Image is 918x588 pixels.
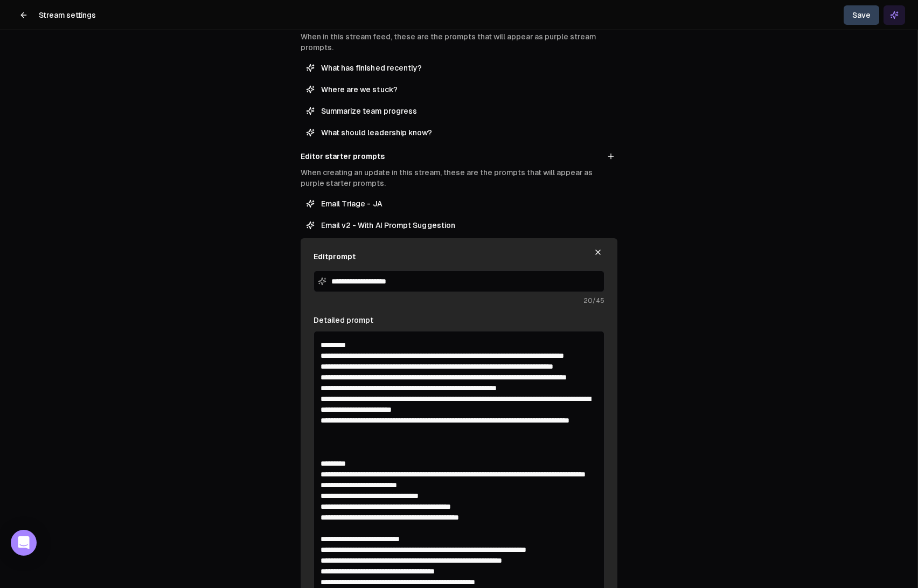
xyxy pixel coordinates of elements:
[844,5,879,25] button: Save
[321,220,612,231] span: Email v2 - With AI Prompt Suggestion
[301,167,617,189] p: When creating an update in this stream, these are the prompts that will appear as purple starter ...
[301,151,385,162] h3: Editor starter prompts
[321,63,612,73] span: What has finished recently?
[301,31,617,53] p: When in this stream feed, these are the prompts that will appear as purple stream prompts.
[301,195,617,212] button: Email Triage - JA
[39,10,96,20] h1: Stream settings
[11,530,37,556] div: Open Intercom Messenger
[321,198,612,209] span: Email Triage - JA
[314,316,373,324] label: Detailed prompt
[301,217,617,234] button: Email v2 - With AI Prompt Suggestion
[583,297,593,305] span: 20
[321,127,612,138] span: What should leadership know?
[301,102,617,120] button: Summarize team progress
[301,81,617,98] button: Where are we stuck?
[314,251,356,262] h4: Edit prompt
[321,106,612,116] span: Summarize team progress
[314,296,604,305] p: /45
[301,59,617,77] button: What has finished recently?
[321,84,612,95] span: Where are we stuck?
[301,124,617,141] button: What should leadership know?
